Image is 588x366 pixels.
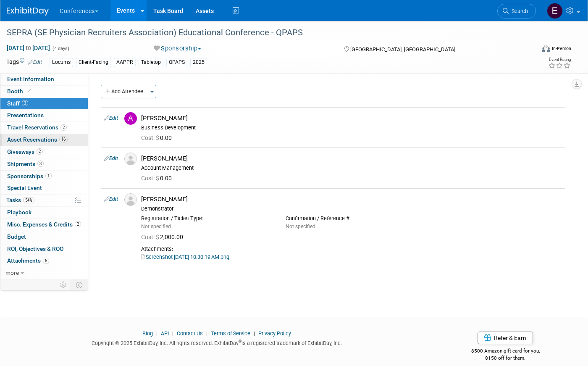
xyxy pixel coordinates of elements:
span: Staff [7,100,28,107]
span: Attachments [7,257,49,264]
span: Not specified [141,224,171,229]
a: Asset Reservations16 [0,134,88,146]
a: ROI, Objectives & ROO [0,243,88,255]
button: Add Attendee [101,85,148,98]
a: Playbook [0,207,88,219]
div: Attachments: [141,246,562,253]
div: In-Person [551,45,571,52]
span: | [252,330,257,337]
a: Travel Reservations2 [0,122,88,134]
span: (4 days) [52,46,69,51]
div: Demonstrator [141,205,562,212]
div: Registration / Ticket Type: [141,215,273,222]
span: Cost: $ [141,175,160,182]
div: QPAPS [166,58,187,67]
div: Account Management [141,165,562,171]
span: Asset Reservations [7,136,68,143]
a: Staff3 [0,98,88,110]
span: Presentations [7,112,44,118]
i: Booth reservation complete [27,89,31,93]
div: SEPRA (SE Physician Recruiters Association) Educational Conference - QPAPS [4,25,523,40]
span: to [24,45,32,51]
a: Tasks54% [0,195,88,206]
a: more [0,267,88,279]
span: Event Information [7,76,54,82]
span: 54% [23,197,34,203]
a: API [161,330,169,337]
span: Shipments [7,161,44,167]
img: Erin Anderson [547,3,563,19]
a: Special Event [0,182,88,194]
span: [GEOGRAPHIC_DATA], [GEOGRAPHIC_DATA] [350,46,455,53]
a: Booth [0,86,88,97]
span: more [5,269,19,276]
span: 2 [60,124,67,131]
span: 3 [22,100,28,106]
span: 16 [59,136,68,142]
span: Booth [7,88,33,95]
span: Misc. Expenses & Credits [7,221,81,228]
span: 2,000.00 [141,234,186,240]
div: $500 Amazon gift card for you, [439,342,571,361]
span: 2 [75,221,81,227]
a: Event Information [0,74,88,85]
div: Event Format [488,44,571,56]
div: Client-Facing [76,58,111,67]
span: [DATE] [DATE] [6,44,50,52]
div: Confirmation / Reference #: [286,215,417,222]
div: Business Development [141,124,562,131]
div: [PERSON_NAME] [141,155,562,163]
span: | [204,330,210,337]
span: Not specified [286,224,315,229]
a: Edit [104,155,118,161]
a: Edit [104,196,118,202]
span: 1 [45,173,52,179]
span: 5 [43,258,49,264]
td: Personalize Event Tab Strip [56,279,71,290]
td: Toggle Event Tabs [71,279,88,290]
span: Special Event [7,184,42,191]
span: 0.00 [141,134,175,141]
td: Tags [6,58,42,67]
a: Edit [28,59,42,65]
a: Privacy Policy [258,330,291,337]
a: Budget [0,231,88,243]
div: [PERSON_NAME] [141,195,562,203]
span: Tasks [6,197,34,203]
span: Cost: $ [141,134,160,141]
a: Misc. Expenses & Credits2 [0,219,88,231]
div: Locums [50,58,73,67]
a: Blog [142,330,153,337]
img: Associate-Profile-5.png [124,153,137,165]
span: ROI, Objectives & ROO [7,245,63,252]
span: Cost: $ [141,234,160,240]
span: | [170,330,176,337]
a: Presentations [0,110,88,121]
div: Tabletop [139,58,163,67]
img: Associate-Profile-5.png [124,193,137,206]
a: Shipments3 [0,158,88,170]
div: $150 off for them. [439,355,571,362]
img: Format-Inperson.png [542,45,550,52]
span: 3 [37,161,44,167]
a: Terms of Service [211,330,250,337]
div: [PERSON_NAME] [141,114,562,122]
span: Playbook [7,209,31,216]
a: Sponsorships1 [0,171,88,182]
img: A.jpg [124,112,137,125]
span: Search [509,8,528,14]
span: Giveaways [7,148,43,155]
img: ExhibitDay [7,7,49,16]
span: | [154,330,160,337]
div: AAPPR [114,58,136,67]
a: Giveaways2 [0,146,88,158]
div: Copyright © 2025 ExhibitDay, Inc. All rights reserved. ExhibitDay is a registered trademark of Ex... [6,337,427,347]
sup: ® [239,339,241,344]
div: Event Rating [548,58,571,62]
a: Edit [104,115,118,121]
button: Sponsorship [151,44,205,53]
span: 2 [37,148,43,155]
a: Screenshot [DATE] 10.30.19 AM.png [141,254,229,260]
a: Contact Us [177,330,203,337]
span: Travel Reservations [7,124,67,131]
